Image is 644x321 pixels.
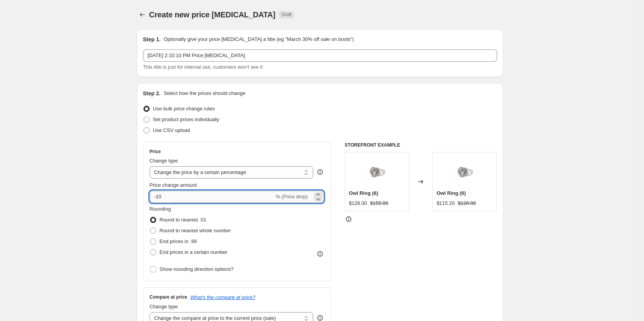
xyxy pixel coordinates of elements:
[316,168,324,176] div: help
[143,49,497,62] input: 30% off holiday sale
[143,64,263,70] span: This title is just for internal use, customers won't see it
[437,190,466,196] span: Owl Ring (6)
[437,200,455,206] span: $115.20
[160,249,228,255] span: End prices in a certain number
[150,206,171,212] span: Rounding
[349,190,378,196] span: Owl Ring (6)
[449,156,480,187] img: jewelry-owl-ring-28751035203697_80x.jpg
[153,117,219,122] span: Set product prices individually
[458,200,476,206] span: $128.00
[150,304,178,309] span: Change type
[153,127,190,133] span: Use CSV upload
[164,35,354,43] p: Optionally give your price [MEDICAL_DATA] a title (eg "March 30% off sale on boots")
[137,9,148,20] button: Price change jobs
[160,217,206,223] span: Round to nearest .01
[276,194,308,199] span: % (Price drop)
[191,294,256,300] button: What's the compare at price?
[143,90,161,97] h2: Step 2.
[153,106,215,112] span: Use bulk price change rules
[150,149,161,155] h3: Price
[282,12,292,18] span: Draft
[345,142,497,148] h6: STOREFRONT EXAMPLE
[143,35,161,43] h2: Step 1.
[370,200,388,206] span: $155.00
[160,228,231,233] span: Round to nearest whole number
[164,90,245,97] p: Select how the prices should change
[149,10,276,19] span: Create new price [MEDICAL_DATA]
[160,238,197,244] span: End prices in .99
[150,158,178,164] span: Change type
[150,294,187,300] h3: Compare at price
[361,156,392,187] img: jewelry-owl-ring-28751035203697_80x.jpg
[150,182,197,188] span: Price change amount
[150,191,274,203] input: -15
[160,266,234,272] span: Show rounding direction options?
[349,200,367,206] span: $128.00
